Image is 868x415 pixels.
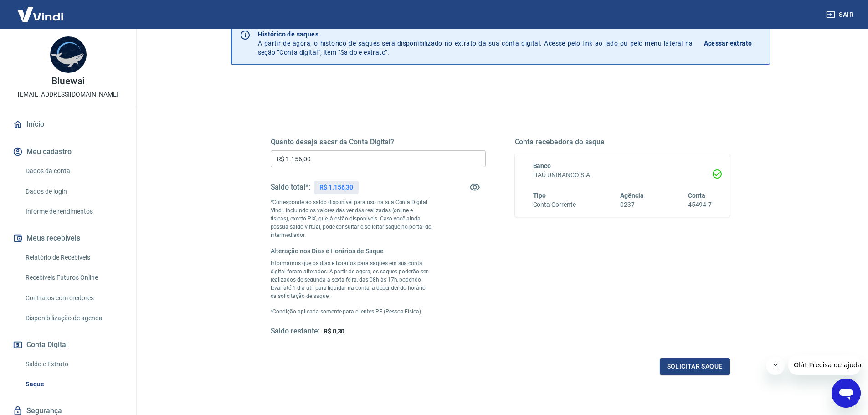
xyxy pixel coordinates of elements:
[766,357,785,375] iframe: Fechar mensagem
[258,30,693,39] p: Histórico de saques
[271,259,432,300] p: Informamos que os dias e horários para saques em sua conta digital foram alterados. A partir de a...
[11,0,70,28] img: Vindi
[18,90,118,99] p: [EMAIL_ADDRESS][DOMAIN_NAME]
[271,183,310,192] h5: Saldo total*:
[788,355,861,375] iframe: Mensagem da empresa
[11,228,125,248] button: Meus recebíveis
[11,114,125,134] a: Início
[688,200,712,210] h6: 45494-7
[533,162,551,169] span: Banco
[824,6,857,23] button: Sair
[258,30,693,57] p: A partir de agora, o histórico de saques será disponibilizado no extrato da sua conta digital. Ac...
[704,30,762,57] a: Acessar extrato
[271,246,432,256] h6: Alteração nos Dias e Horários de Saque
[324,328,345,335] span: R$ 0,30
[50,36,87,73] img: 14d6ef97-1c9c-4ac6-8643-76bb42d459e7.jpeg
[51,77,85,86] p: Bluewai
[533,200,576,210] h6: Conta Corrente
[319,183,353,192] p: R$ 1.156,30
[271,198,432,239] p: *Corresponde ao saldo disponível para uso na sua Conta Digital Vindi. Incluindo os valores das ve...
[22,375,125,394] a: Saque
[22,268,125,287] a: Recebíveis Futuros Online
[533,192,546,199] span: Tipo
[22,202,125,221] a: Informe de rendimentos
[22,162,125,180] a: Dados da conta
[515,138,730,147] h5: Conta recebedora do saque
[11,142,125,162] button: Meu cadastro
[5,6,77,14] span: Olá! Precisa de ajuda?
[11,335,125,355] button: Conta Digital
[271,307,432,316] p: *Condição aplicada somente para clientes PF (Pessoa Física).
[271,327,320,336] h5: Saldo restante:
[620,200,644,210] h6: 0237
[620,192,644,199] span: Agência
[688,192,705,199] span: Conta
[22,309,125,328] a: Disponibilização de agenda
[22,289,125,307] a: Contratos com credores
[832,379,861,408] iframe: Botão para abrir a janela de mensagens
[22,182,125,201] a: Dados de login
[22,248,125,267] a: Relatório de Recebíveis
[660,358,730,375] button: Solicitar saque
[22,355,125,374] a: Saldo e Extrato
[271,138,486,147] h5: Quanto deseja sacar da Conta Digital?
[533,170,712,180] h6: ITAÚ UNIBANCO S.A.
[704,39,752,48] p: Acessar extrato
